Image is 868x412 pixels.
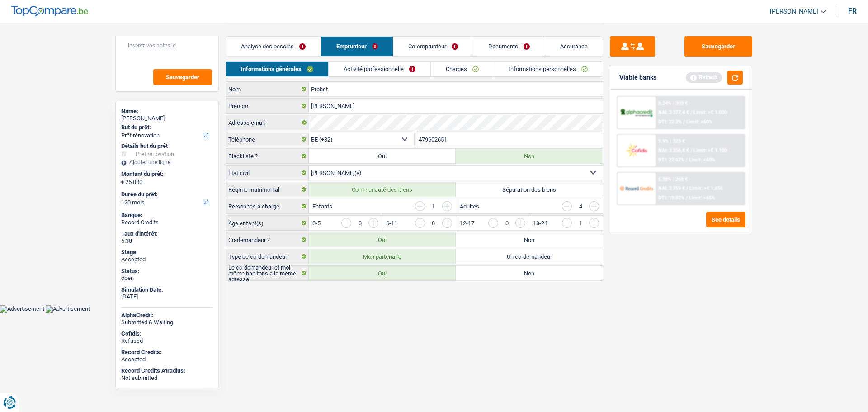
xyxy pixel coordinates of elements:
div: Cofidis: [121,330,213,337]
label: Co-demandeur ? [226,232,309,247]
span: / [684,119,685,125]
label: Durée du prêt: [121,191,211,198]
label: Téléphone [226,132,309,147]
div: Record Credits: [121,349,213,356]
div: Not submitted [121,374,213,382]
a: Emprunteur [321,37,392,56]
div: Détails but du prêt [121,142,213,150]
span: NAI: 3 356,8 € [659,147,689,153]
label: Oui [309,232,456,247]
label: Personnes à charge [226,199,309,213]
div: 0 [356,220,364,226]
span: / [691,109,693,115]
button: Sauvegarder [153,69,212,85]
img: TopCompare Logo [11,6,88,17]
label: Montant du prêt: [121,170,211,178]
img: Record Credits [620,180,653,197]
span: / [687,185,689,191]
label: 0-5 [312,220,321,226]
a: Co-emprunteur [393,37,473,56]
label: Séparation des biens [456,182,603,197]
label: Blacklisté ? [226,149,309,163]
img: Advertisement [46,305,90,313]
span: NAI: 3 377,4 € [659,109,689,115]
div: Record Credits Atradius: [121,367,213,374]
label: Non [456,232,603,247]
a: Informations personnelles [494,62,603,76]
span: / [686,195,688,201]
div: 9.9% | 323 € [659,138,685,144]
label: Nom [226,82,309,96]
label: Non [456,266,603,280]
label: Non [456,149,603,163]
span: Limit: >€ 1.656 [690,185,723,191]
label: Mon partenaire [309,249,456,264]
span: Sauvegarder [166,74,199,80]
label: Communauté des biens [309,182,456,197]
div: Taux d'intérêt: [121,230,213,237]
span: Limit: <60% [687,119,713,125]
div: Viable banks [619,74,656,81]
label: Adresse email [226,115,309,130]
a: Charges [431,62,494,76]
div: Refused [121,337,213,345]
a: Assurance [545,37,603,56]
label: Régime matrimonial [226,182,309,197]
div: AlphaCredit: [121,312,213,319]
span: Limit: >€ 1.000 [694,109,727,115]
span: / [691,147,693,153]
span: [PERSON_NAME] [770,8,818,15]
label: Prénom [226,99,309,113]
div: [PERSON_NAME] [121,115,213,122]
img: Cofidis [620,142,653,159]
div: fr [848,7,857,15]
div: Accepted [121,356,213,363]
a: Informations générales [226,62,328,76]
label: But du prêt: [121,124,211,131]
div: open [121,275,213,282]
input: 401020304 [416,132,603,147]
label: Oui [309,266,456,280]
a: [PERSON_NAME] [763,4,826,19]
span: / [686,157,688,163]
span: Limit: >€ 1.100 [694,147,727,153]
div: 5.38% | 268 € [659,176,688,182]
span: Limit: <65% [689,195,716,201]
label: Adultes [460,204,479,209]
label: Un co-demandeur [456,249,603,264]
div: 5.38 [121,237,213,245]
label: État civil [226,166,309,180]
div: Refresh [686,72,722,82]
a: Analyse des besoins [226,37,321,56]
span: NAI: 3 759 € [659,185,685,191]
div: Simulation Date: [121,286,213,294]
div: 1 [429,204,438,209]
span: DTI: 22.2% [659,119,682,125]
label: Âge enfant(s) [226,216,309,230]
label: Oui [309,149,456,163]
label: Le co-demandeur et moi-même habitons à la même adresse [226,266,309,280]
div: 8.24% | 303 € [659,100,688,106]
div: Stage: [121,249,213,256]
div: Accepted [121,256,213,263]
span: € [121,179,124,186]
div: Banque: [121,212,213,219]
div: Record Credits [121,219,213,226]
div: Status: [121,268,213,275]
span: DTI: 22.67% [659,157,685,163]
a: Documents [473,37,545,56]
a: Activité professionnelle [329,62,430,76]
label: Enfants [312,204,332,209]
button: See details [706,212,745,227]
div: Name: [121,108,213,115]
button: Sauvegarder [684,36,752,57]
div: Ajouter une ligne [121,159,213,166]
div: 4 [576,204,585,209]
span: Limit: <60% [689,157,716,163]
span: DTI: 19.82% [659,195,685,201]
label: Type de co-demandeur [226,249,309,264]
div: [DATE] [121,293,213,300]
img: Alphacredit [620,108,653,118]
div: Submitted & Waiting [121,319,213,326]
